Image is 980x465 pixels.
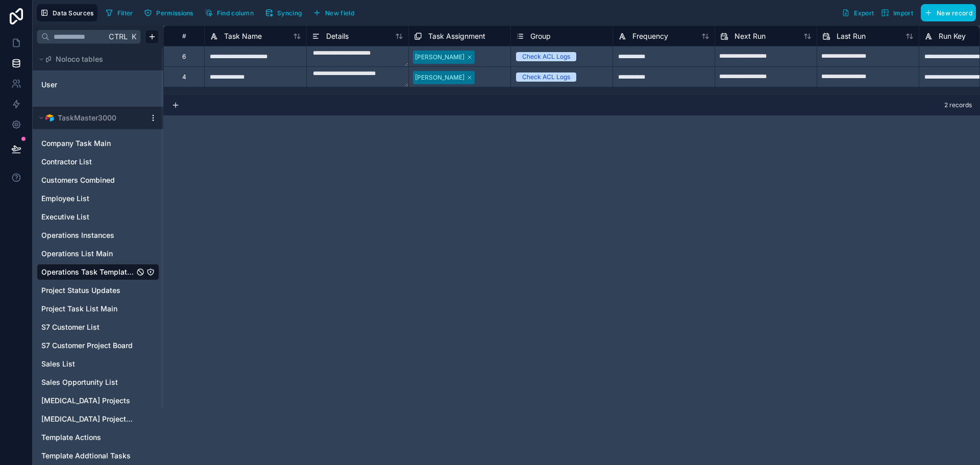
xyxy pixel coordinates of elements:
a: Company Task Main [41,138,134,149]
span: Find column [217,9,254,17]
span: Template Actions [41,432,101,443]
a: Customers Combined [41,175,134,185]
span: Executive List [41,212,89,222]
span: New record [937,9,972,17]
button: Permissions [140,5,197,20]
button: Filter [102,5,137,20]
a: Permissions [140,5,201,20]
div: Operations Instances [37,227,159,243]
span: 2 records [944,101,972,109]
div: Operations Task Templates [37,264,159,280]
span: Run Key [939,31,966,41]
button: Airtable LogoTaskMaster3000 [37,111,145,125]
span: Export [854,9,874,17]
a: Project Task List Main [41,304,134,314]
span: Task Assignment [428,31,485,41]
button: Import [877,4,917,21]
span: Filter [117,9,133,17]
div: Project Status Updates [37,282,159,299]
div: T3 Projects List [37,411,159,427]
span: Template Addtional Tasks [41,451,131,461]
div: Sales Opportunity List [37,374,159,390]
span: Last Run [837,31,866,41]
div: Company Task Main [37,135,159,152]
div: Sales List [37,356,159,372]
div: S7 Customer Project Board [37,337,159,354]
div: T3 Projects [37,393,159,409]
a: New record [917,4,976,21]
button: New record [921,4,976,21]
div: Check ACL Logs [522,72,570,82]
button: Syncing [261,5,305,20]
button: New field [309,5,358,20]
div: Executive List [37,209,159,225]
span: [MEDICAL_DATA] Projects [41,396,130,406]
button: Export [838,4,877,21]
a: Sales List [41,359,134,369]
span: TaskMaster3000 [58,113,116,123]
a: Executive List [41,212,134,222]
span: Employee List [41,193,89,204]
span: Sales Opportunity List [41,377,118,387]
div: Customers Combined [37,172,159,188]
div: Contractor List [37,154,159,170]
div: Template Addtional Tasks [37,448,159,464]
span: User [41,80,57,90]
div: Operations List Main [37,246,159,262]
span: Next Run [734,31,766,41]
div: Check ACL Logs [522,52,570,61]
button: Find column [201,5,257,20]
span: Syncing [277,9,302,17]
a: Sales Opportunity List [41,377,134,387]
span: Import [893,9,913,17]
div: [PERSON_NAME] [415,73,464,82]
a: Template Addtional Tasks [41,451,134,461]
span: Task Name [224,31,262,41]
div: 4 [182,73,186,81]
span: Company Task Main [41,138,111,149]
span: S7 Customer List [41,322,100,332]
span: Operations Instances [41,230,114,240]
a: Operations List Main [41,249,134,259]
span: Project Task List Main [41,304,117,314]
div: # [171,32,197,40]
span: Operations List Main [41,249,113,259]
a: User [41,80,124,90]
a: S7 Customer List [41,322,134,332]
a: Template Actions [41,432,134,443]
a: Syncing [261,5,309,20]
a: [MEDICAL_DATA] Projects [41,396,134,406]
span: Permissions [156,9,193,17]
span: Noloco tables [56,54,103,64]
span: K [130,33,137,40]
a: Contractor List [41,157,134,167]
span: Sales List [41,359,75,369]
span: Contractor List [41,157,92,167]
button: Data Sources [37,4,97,21]
div: User [37,77,159,93]
span: Project Status Updates [41,285,120,296]
a: Employee List [41,193,134,204]
div: [PERSON_NAME] [415,53,464,62]
div: Employee List [37,190,159,207]
a: S7 Customer Project Board [41,340,134,351]
div: S7 Customer List [37,319,159,335]
a: [MEDICAL_DATA] Projects List [41,414,134,424]
span: Group [530,31,551,41]
span: Data Sources [53,9,94,17]
a: Operations Task Templates [41,267,134,277]
span: New field [325,9,354,17]
span: Frequency [632,31,668,41]
span: Customers Combined [41,175,115,185]
span: Ctrl [108,30,129,43]
div: Project Task List Main [37,301,159,317]
img: Airtable Logo [45,114,54,122]
button: Noloco tables [37,52,153,66]
div: 6 [182,53,186,61]
a: Project Status Updates [41,285,134,296]
div: Template Actions [37,429,159,446]
a: Operations Instances [41,230,134,240]
span: Details [326,31,349,41]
